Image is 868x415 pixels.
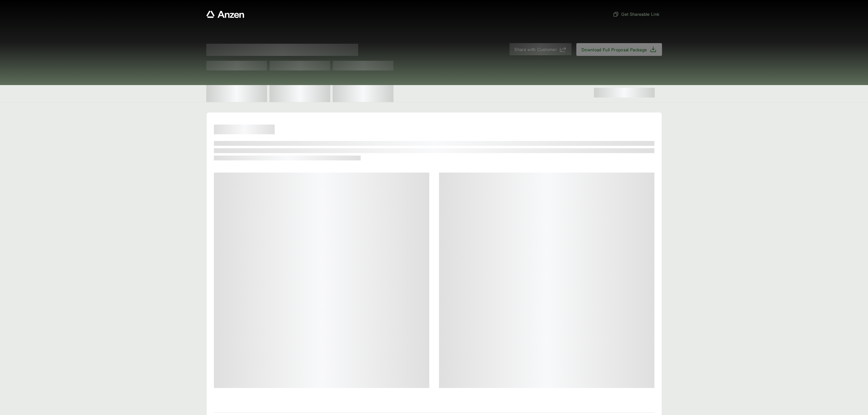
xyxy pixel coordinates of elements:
span: Share with Customer [514,46,557,53]
span: Get Shareable Link [613,11,659,17]
span: Proposal for [206,44,358,56]
button: Get Shareable Link [610,9,662,20]
span: Test [269,61,330,70]
span: Test [206,61,267,70]
a: Anzen website [206,11,244,18]
span: Test [333,61,393,70]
